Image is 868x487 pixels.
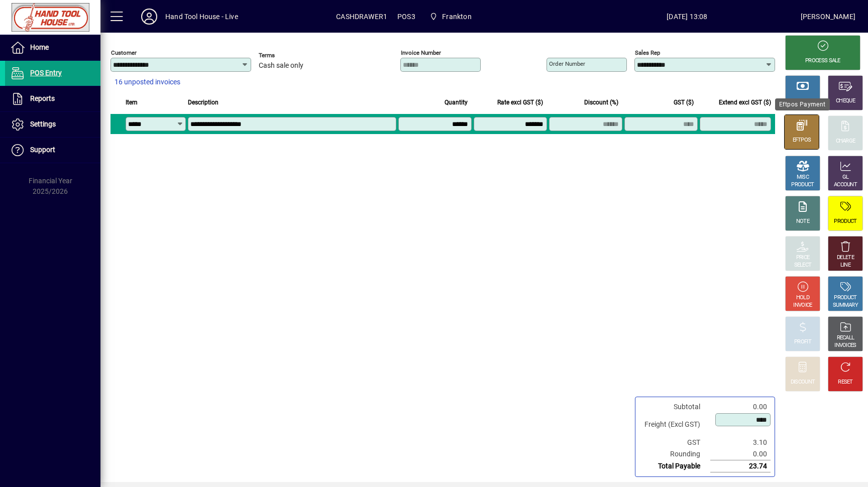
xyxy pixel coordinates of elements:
div: ACCOUNT [834,181,857,189]
span: Frankton [442,9,471,25]
div: DELETE [837,254,854,262]
td: Freight (Excl GST) [639,413,710,437]
span: Support [30,146,55,154]
span: Rate excl GST ($) [497,97,543,108]
div: HOLD [796,294,809,302]
div: PROCESS SALE [805,57,840,65]
div: PRICE [796,254,810,262]
span: POS3 [397,9,415,25]
mat-label: Invoice number [401,49,441,56]
span: Home [30,43,49,51]
td: 23.74 [710,460,771,472]
span: Frankton [425,8,476,26]
span: Quantity [445,97,468,108]
a: Reports [5,86,100,111]
a: Home [5,35,100,60]
div: PROFIT [794,338,811,346]
div: INVOICE [793,302,812,309]
span: Cash sale only [259,62,303,70]
div: LINE [840,262,850,269]
div: CASH [796,97,809,105]
div: INVOICES [834,342,856,349]
div: PRODUCT [834,294,856,302]
div: SUMMARY [833,302,858,309]
div: DISCOUNT [791,379,815,386]
td: 3.10 [710,437,771,448]
div: SELECT [794,262,812,269]
td: 0.00 [710,448,771,460]
div: [PERSON_NAME] [801,9,855,25]
span: CASHDRAWER1 [336,9,387,25]
span: POS Entry [30,69,62,77]
td: 0.00 [710,401,771,413]
mat-label: Order number [549,60,585,67]
span: [DATE] 13:08 [574,9,801,25]
span: Item [126,97,138,108]
span: Description [188,97,219,108]
span: Terms [259,52,319,59]
td: GST [639,437,710,448]
div: CHARGE [836,138,855,145]
td: Total Payable [639,460,710,472]
div: Hand Tool House - Live [165,9,238,25]
div: RECALL [837,334,854,342]
div: RESET [838,379,853,386]
span: GST ($) [674,97,694,108]
td: Rounding [639,448,710,460]
button: 16 unposted invoices [111,73,184,91]
div: Eftpos Payment [775,98,830,110]
td: Subtotal [639,401,710,413]
span: Extend excl GST ($) [719,97,771,108]
span: Reports [30,94,55,102]
mat-label: Customer [111,49,137,56]
div: GL [842,174,849,181]
div: PRODUCT [791,181,814,189]
div: EFTPOS [793,137,811,144]
a: Support [5,138,100,163]
span: Settings [30,120,56,128]
button: Profile [133,8,165,26]
div: NOTE [796,218,809,225]
mat-label: Sales rep [635,49,660,56]
div: MISC [797,174,809,181]
span: Discount (%) [584,97,618,108]
div: CHEQUE [836,97,855,105]
div: PRODUCT [834,218,856,225]
span: 16 unposted invoices [115,77,180,87]
a: Settings [5,112,100,137]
